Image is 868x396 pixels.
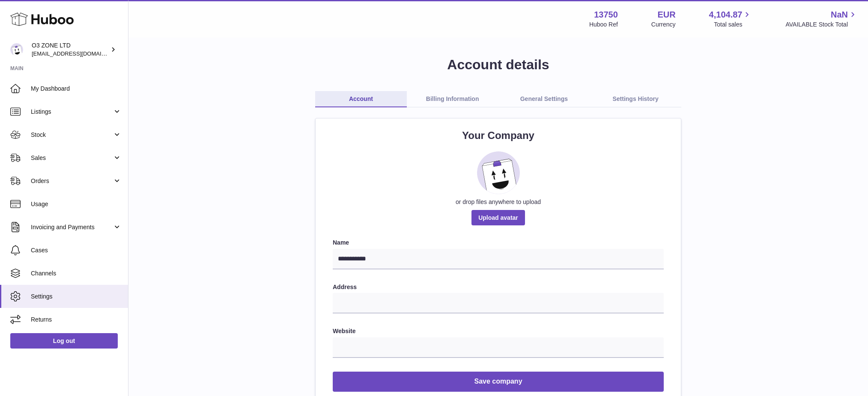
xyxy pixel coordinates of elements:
span: Stock [31,131,113,139]
span: My Dashboard [31,85,122,93]
label: Name [333,239,664,247]
span: [EMAIL_ADDRESS][DOMAIN_NAME] [32,50,126,57]
label: Address [333,283,664,291]
span: Usage [31,200,122,208]
span: Cases [31,246,122,254]
div: Huboo Ref [589,21,618,29]
span: Sales [31,154,113,162]
a: Log out [10,333,118,349]
img: placeholder_image.svg [477,151,520,194]
a: Account [315,91,407,107]
span: Upload avatar [471,210,525,225]
span: Total sales [714,21,752,29]
span: 4,104.87 [709,9,743,21]
strong: EUR [657,9,675,21]
span: Invoicing and Payments [31,223,113,231]
span: Returns [31,316,122,324]
a: Billing Information [407,91,498,107]
span: NaN [831,9,848,21]
span: Channels [31,269,122,278]
div: O3 ZONE LTD [32,41,109,58]
a: General Settings [498,91,590,107]
label: Website [333,327,664,335]
span: AVAILABLE Stock Total [785,21,858,29]
span: Settings [31,293,122,301]
span: Orders [31,177,113,185]
strong: 13750 [594,9,618,21]
img: internalAdmin-13750@internal.huboo.com [10,43,23,56]
button: Save company [333,372,664,392]
a: Settings History [590,91,681,107]
h2: Your Company [333,129,664,142]
a: NaN AVAILABLE Stock Total [785,9,858,29]
span: Listings [31,108,113,116]
h1: Account details [142,56,854,74]
div: or drop files anywhere to upload [333,198,664,206]
div: Currency [651,21,676,29]
a: 4,104.87 Total sales [709,9,752,29]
